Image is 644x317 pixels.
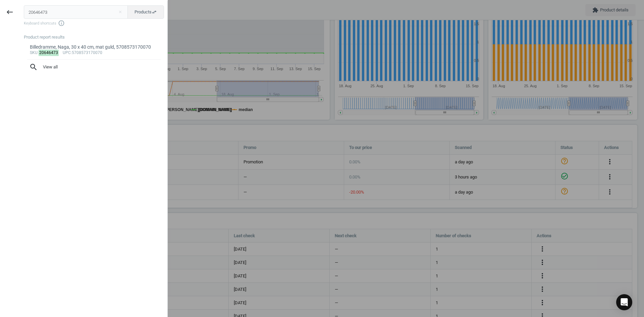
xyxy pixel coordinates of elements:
i: keyboard_backspace [6,8,14,16]
span: sku [30,50,38,55]
div: Product report results [24,34,167,40]
mark: 20646473 [39,50,59,56]
button: Productsswap_horiz [127,5,164,19]
i: swap_horiz [152,9,157,15]
button: keyboard_backspace [2,4,17,20]
div: Open Intercom Messenger [616,294,632,310]
i: search [29,63,38,71]
input: Enter the SKU or product name [24,5,128,19]
i: info_outline [58,20,65,27]
div: : :5708573170070 [30,50,158,56]
button: Close [115,9,125,15]
span: Products [135,9,157,15]
div: Billedramme, Naga, 30 x 40 cm, mat guld, 5708573170070 [30,44,158,50]
span: Keyboard shortcuts [24,20,164,27]
span: upc [63,50,71,55]
span: View all [29,63,159,71]
button: searchView all [24,60,164,74]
